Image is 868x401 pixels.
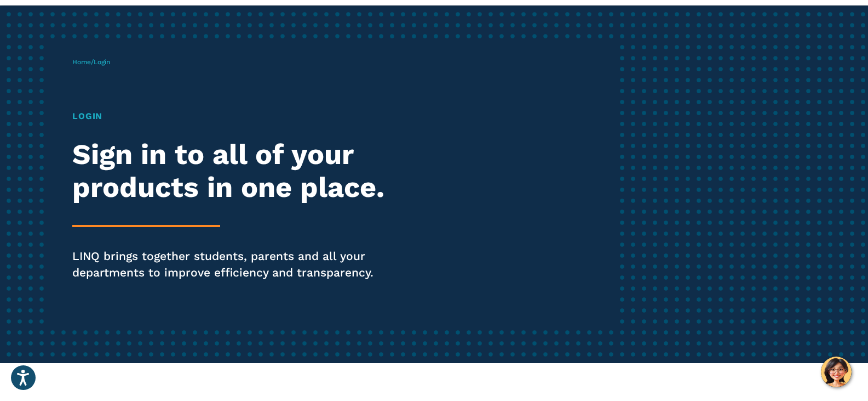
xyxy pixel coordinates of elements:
a: Home [72,58,91,66]
h2: Sign in to all of your products in one place. [72,138,407,204]
p: LINQ brings together students, parents and all your departments to improve efficiency and transpa... [72,248,407,281]
button: Hello, have a question? Let’s chat. [821,357,852,387]
span: Login [94,58,110,66]
h1: Login [72,110,407,123]
span: / [72,58,110,66]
